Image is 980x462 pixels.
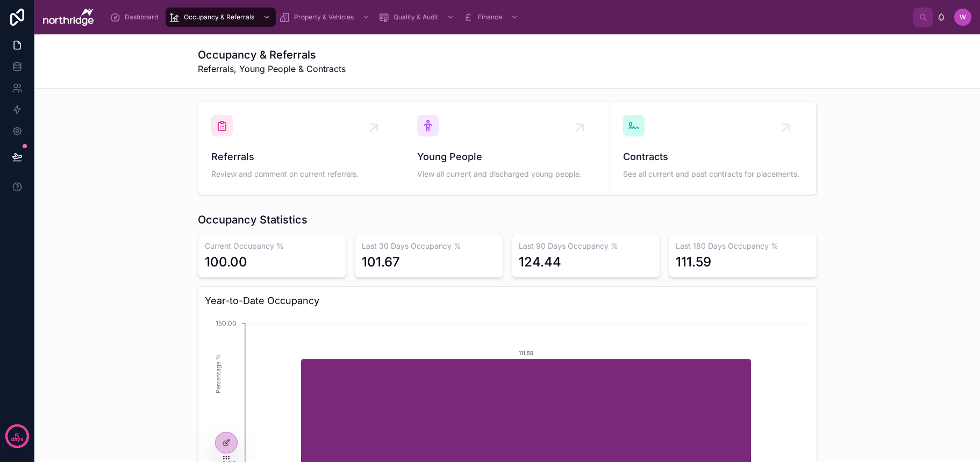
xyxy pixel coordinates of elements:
[478,13,502,21] span: Finance
[375,8,460,27] a: Quality & Audit
[214,354,221,393] tspan: Percentage %
[362,241,496,251] h3: Last 30 Days Occupancy %
[198,47,346,62] h1: Occupancy & Referrals
[205,293,810,308] h3: Year-to-Date Occupancy
[198,212,307,227] h1: Occupancy Statistics
[211,149,391,164] span: Referrals
[519,350,533,356] text: 111.59
[198,62,346,75] span: Referrals, Young People & Contracts
[417,149,597,164] span: Young People
[460,8,524,27] a: Finance
[404,102,610,194] a: Young PeopleView all current and discharged young people.
[205,254,247,271] div: 100.00
[215,319,236,327] tspan: 150.00
[211,169,391,179] span: Review and comment on current referrals.
[960,13,966,21] span: W
[184,13,254,21] span: Occupancy & Referrals
[610,102,816,194] a: ContractsSee all current and past contracts for placements.
[125,13,158,21] span: Dashboard
[205,241,339,251] h3: Current Occupancy %
[676,254,711,271] div: 111.59
[166,8,276,27] a: Occupancy & Referrals
[106,8,166,27] a: Dashboard
[362,254,400,271] div: 101.67
[417,169,597,179] span: View all current and discharged young people.
[676,241,810,251] h3: Last 180 Days Occupancy %
[623,169,803,179] span: See all current and past contracts for placements.
[11,435,24,444] p: days
[276,8,375,27] a: Property & Vehicles
[294,13,354,21] span: Property & Vehicles
[198,102,404,194] a: ReferralsReview and comment on current referrals.
[519,241,653,251] h3: Last 90 Days Occupancy %
[394,13,438,21] span: Quality & Audit
[15,431,19,442] p: 5
[519,254,561,271] div: 124.44
[623,149,803,164] span: Contracts
[102,5,913,29] div: scrollable content
[43,9,94,26] img: App logo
